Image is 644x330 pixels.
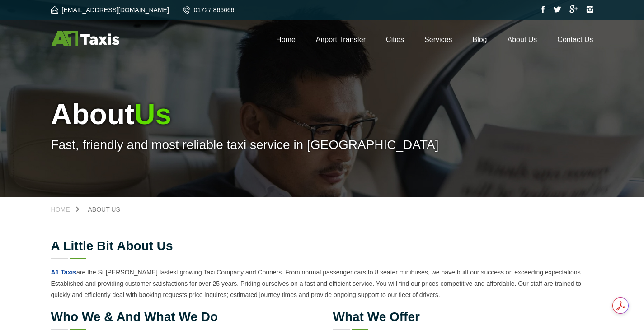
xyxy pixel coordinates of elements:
[51,267,593,301] p: are the St.[PERSON_NAME] fastest growing Taxi Company and Couriers. From normal passenger cars to...
[51,6,169,14] a: [EMAIL_ADDRESS][DOMAIN_NAME]
[472,36,487,43] a: Blog
[51,311,311,323] h2: Who we & and what we do
[386,36,404,43] a: Cities
[553,6,561,13] img: Twitter
[183,6,235,14] a: 01727 866666
[51,98,593,131] h1: About
[424,36,452,43] a: Services
[51,31,119,46] img: A1 Taxis St Albans LTD
[51,206,79,213] a: Home
[569,5,578,13] img: Google Plus
[508,36,537,43] a: About Us
[51,240,593,252] h2: A little bit about us
[79,206,129,213] a: About Us
[541,6,545,13] img: Facebook
[51,138,593,152] p: Fast, friendly and most reliable taxi service in [GEOGRAPHIC_DATA]
[276,36,296,43] a: Home
[586,6,593,13] img: Instagram
[316,36,366,43] a: Airport Transfer
[520,310,639,330] iframe: chat widget
[134,98,171,130] span: Us
[51,269,77,276] a: A1 Taxis
[557,36,593,43] a: Contact Us
[333,311,593,323] h2: What we offer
